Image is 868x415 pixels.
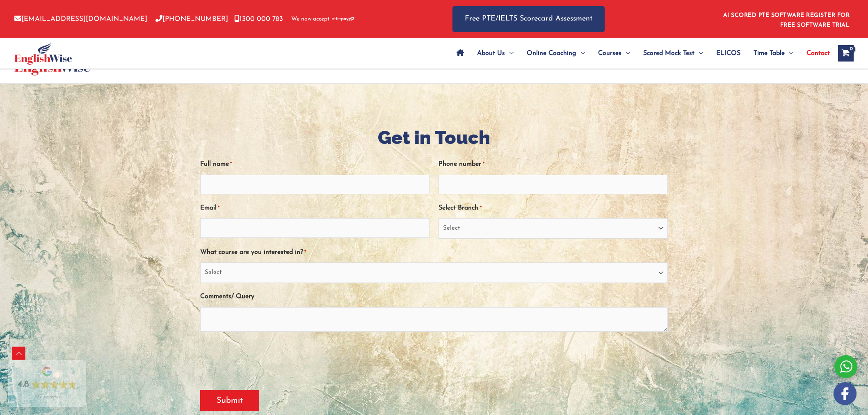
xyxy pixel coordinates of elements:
[332,17,354,21] img: Afterpay-Logo
[477,39,505,68] span: About Us
[694,39,703,68] span: Menu Toggle
[576,39,585,68] span: Menu Toggle
[34,394,61,400] div: 727 reviews
[200,201,219,215] label: Email
[716,39,740,68] span: ELICOS
[718,6,854,32] aside: Header Widget 1
[155,16,228,23] a: [PHONE_NUMBER]
[598,39,621,68] span: Courses
[785,39,793,68] span: Menu Toggle
[471,39,520,68] a: About UsMenu Toggle
[200,125,668,150] h1: Get in Touch
[452,6,605,32] a: Free PTE/IELTS Scorecard Assessment
[834,382,857,405] img: white-facebook.png
[200,390,259,411] input: Submit
[505,39,514,68] span: Menu Toggle
[754,39,785,68] span: Time Table
[200,157,232,171] label: Full name
[439,157,484,171] label: Phone number
[710,39,747,68] a: ELICOS
[18,379,29,390] div: 4.8
[637,39,710,68] a: Scored Mock TestMenu Toggle
[592,39,637,68] a: CoursesMenu Toggle
[520,39,592,68] a: Online CoachingMenu Toggle
[838,45,854,62] a: View Shopping Cart, empty
[200,246,306,259] label: What course are you interested in?
[291,15,329,23] span: We now accept
[800,39,830,68] a: Contact
[18,379,77,390] div: Rating: 4.8 out of 5
[14,42,72,65] img: cropped-ew-logo
[723,12,850,28] a: AI SCORED PTE SOFTWARE REGISTER FOR FREE SOFTWARE TRIAL
[200,290,254,303] label: Comments/ Query
[527,39,576,68] span: Online Coaching
[200,343,325,375] iframe: reCAPTCHA
[806,39,830,68] span: Contact
[14,16,147,23] a: [EMAIL_ADDRESS][DOMAIN_NAME]
[450,39,830,68] nav: Site Navigation: Main Menu
[747,39,800,68] a: Time TableMenu Toggle
[234,16,283,23] a: 1300 000 783
[439,201,481,215] label: Select Branch
[621,39,630,68] span: Menu Toggle
[643,39,694,68] span: Scored Mock Test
